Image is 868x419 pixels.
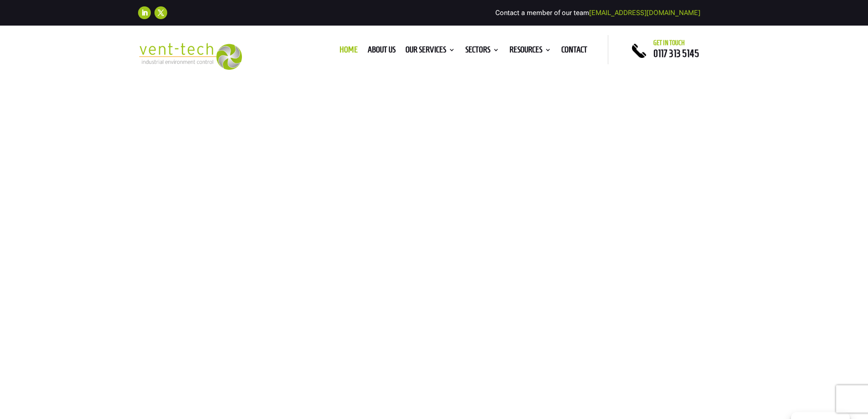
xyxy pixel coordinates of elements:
[465,47,499,57] a: Sectors
[561,47,587,57] a: Contact
[495,9,700,17] span: Contact a member of our team
[653,39,685,47] span: Get in touch
[339,47,358,57] a: Home
[138,43,242,70] img: 2023-09-27T08_35_16.549ZVENT-TECH---Clear-background
[509,47,551,57] a: Resources
[368,47,395,57] a: About us
[589,9,700,17] a: [EMAIL_ADDRESS][DOMAIN_NAME]
[406,47,455,57] a: Our Services
[138,6,151,19] a: Follow on LinkedIn
[154,6,167,19] a: Follow on X
[653,48,699,59] a: 0117 313 5145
